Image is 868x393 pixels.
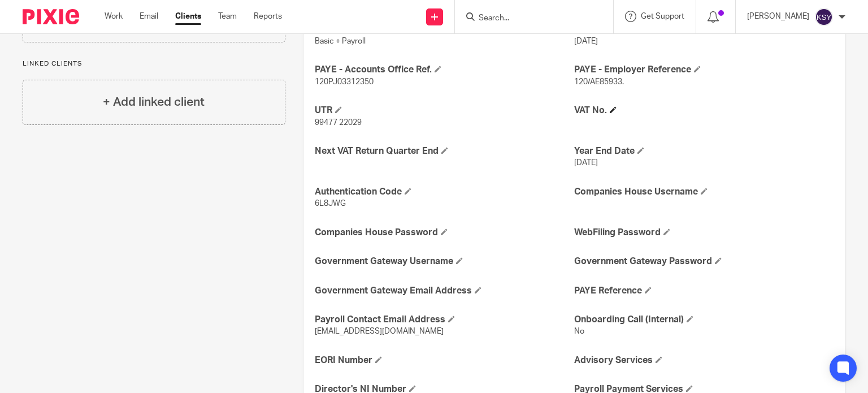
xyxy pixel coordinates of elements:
span: [DATE] [574,159,598,167]
h4: Onboarding Call (Internal) [574,314,834,326]
h4: Authentication Code [315,186,574,198]
h4: EORI Number [315,355,574,366]
h4: PAYE Reference [574,285,834,297]
h4: Next VAT Return Quarter End [315,145,574,157]
h4: PAYE - Accounts Office Ref. [315,64,574,76]
input: Search [478,14,579,24]
img: Pixie [23,9,79,24]
span: 120/AE85933. [574,78,624,86]
h4: + Add linked client [103,93,205,111]
a: Team [218,11,237,22]
span: No [574,327,584,335]
p: Linked clients [23,59,285,68]
a: Work [105,11,123,22]
a: Clients [175,11,201,22]
span: 6L8JWG [315,200,346,208]
h4: Government Gateway Email Address [315,285,574,297]
h4: WebFiling Password [574,227,834,239]
h4: Payroll Contact Email Address [315,314,574,326]
h4: Companies House Username [574,186,834,198]
h4: Government Gateway Username [315,256,574,267]
h4: PAYE - Employer Reference [574,64,834,76]
span: 99477 22029 [315,119,362,127]
span: [EMAIL_ADDRESS][DOMAIN_NAME] [315,327,444,335]
h4: UTR [315,105,574,116]
h4: Year End Date [574,145,834,157]
span: 120PJ03312350 [315,78,374,86]
h4: VAT No. [574,105,834,116]
a: Email [140,11,158,22]
h4: Advisory Services [574,355,834,366]
span: Get Support [641,12,684,20]
span: Basic + Payroll [315,37,366,45]
span: [DATE] [574,37,598,45]
p: [PERSON_NAME] [747,11,809,22]
img: svg%3E [815,8,833,26]
a: Reports [254,11,282,22]
h4: Government Gateway Password [574,256,834,267]
h4: Companies House Password [315,227,574,239]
